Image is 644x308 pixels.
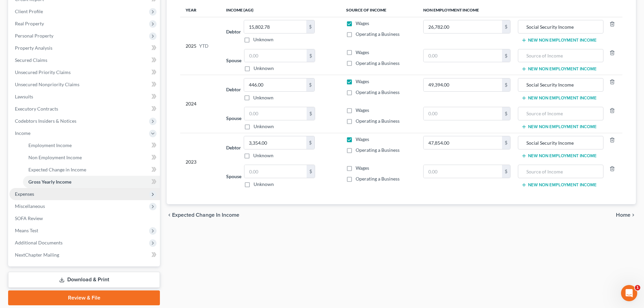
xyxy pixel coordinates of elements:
[418,3,622,17] th: Non Employment Income
[28,142,72,148] span: Employment Income
[356,31,400,37] span: Operating a Business
[630,212,636,218] i: chevron_right
[15,8,43,14] span: Client Profile
[244,136,306,149] input: 0.00
[621,285,637,301] iframe: Intercom live chat
[522,107,599,120] input: Source of Income
[226,57,241,64] label: Spouse
[521,95,597,101] button: New Non Employment Income
[306,20,314,33] div: $
[521,182,597,188] button: New Non Employment Income
[15,57,47,63] span: Secured Claims
[502,20,510,33] div: $
[226,28,241,35] label: Debtor
[15,21,44,26] span: Real Property
[15,203,45,209] span: Miscellaneous
[616,212,636,218] button: Home chevron_right
[616,212,630,218] span: Home
[356,89,400,95] span: Operating a Business
[226,86,241,93] label: Debtor
[15,118,76,124] span: Codebtors Insiders & Notices
[356,147,400,153] span: Operating a Business
[226,115,241,122] label: Spouse
[521,124,597,129] button: New Non Employment Income
[521,38,597,43] button: New Non Employment Income
[522,136,599,149] input: Source of Income
[522,78,599,91] input: Source of Income
[244,20,306,33] input: 0.00
[15,215,43,221] span: SOFA Review
[356,78,369,84] span: Wages
[254,65,274,72] label: Unknown
[15,130,30,136] span: Income
[356,49,369,55] span: Wages
[226,173,241,180] label: Spouse
[244,78,306,91] input: 0.00
[424,78,502,91] input: 0.00
[15,106,58,112] span: Executory Contracts
[356,165,369,171] span: Wages
[254,181,274,188] label: Unknown
[9,249,160,261] a: NextChapter Mailing
[15,69,71,75] span: Unsecured Priority Claims
[307,49,315,62] div: $
[522,49,599,62] input: Source of Income
[15,94,33,99] span: Lawsuits
[9,66,160,78] a: Unsecured Priority Claims
[8,272,160,288] a: Download & Print
[15,33,53,39] span: Personal Property
[424,165,502,178] input: 0.00
[8,290,160,305] a: Review & File
[522,20,599,33] input: Source of Income
[253,36,273,43] label: Unknown
[186,136,215,188] div: 2023
[186,78,215,130] div: 2024
[424,49,502,62] input: 0.00
[15,191,34,197] span: Expenses
[221,3,340,17] th: Income (AGI)
[186,20,215,72] div: 2025
[356,176,400,182] span: Operating a Business
[502,107,510,120] div: $
[521,66,597,72] button: New Non Employment Income
[307,165,315,178] div: $
[199,43,209,49] span: YTD
[9,103,160,115] a: Executory Contracts
[244,107,307,120] input: 0.00
[15,45,52,51] span: Property Analysis
[9,54,160,66] a: Secured Claims
[15,228,38,233] span: Means Test
[23,151,160,164] a: Non Employment Income
[502,49,510,62] div: $
[521,153,597,159] button: New Non Employment Income
[356,107,369,113] span: Wages
[522,165,599,178] input: Source of Income
[635,285,640,290] span: 1
[23,139,160,151] a: Employment Income
[254,123,274,130] label: Unknown
[9,78,160,91] a: Unsecured Nonpriority Claims
[502,165,510,178] div: $
[424,107,502,120] input: 0.00
[424,20,502,33] input: 0.00
[167,212,239,218] button: chevron_left Expected Change in Income
[341,3,418,17] th: Source of Income
[9,42,160,54] a: Property Analysis
[23,164,160,176] a: Expected Change in Income
[253,152,273,159] label: Unknown
[9,91,160,103] a: Lawsuits
[28,155,82,160] span: Non Employment Income
[28,179,71,185] span: Gross Yearly Income
[307,107,315,120] div: $
[226,144,241,151] label: Debtor
[502,78,510,91] div: $
[180,3,221,17] th: Year
[23,176,160,188] a: Gross Yearly Income
[356,136,369,142] span: Wages
[306,78,314,91] div: $
[244,165,307,178] input: 0.00
[253,94,273,101] label: Unknown
[15,81,79,87] span: Unsecured Nonpriority Claims
[424,136,502,149] input: 0.00
[172,212,239,218] span: Expected Change in Income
